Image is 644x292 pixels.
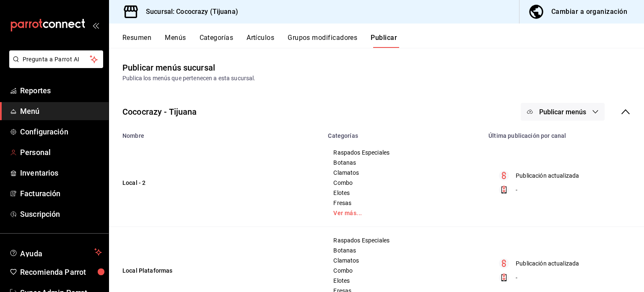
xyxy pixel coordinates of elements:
[20,247,91,257] span: Ayuda
[122,61,215,74] div: Publicar menús sucursal
[333,200,473,206] span: Fresas
[333,170,473,176] span: Clamatos
[139,7,238,17] h3: Sucursal: Cococrazy (Tijuana)
[6,61,103,70] a: Pregunta a Parrot AI
[333,258,473,263] span: Clamatos
[516,274,517,282] p: -
[122,34,151,48] button: Resumen
[23,55,90,64] span: Pregunta a Parrot AI
[333,210,473,216] a: Ver más...
[20,147,102,158] span: Personal
[516,186,517,195] p: -
[333,180,473,186] span: Combo
[247,34,274,48] button: Artículos
[516,259,579,268] p: Publicación actualizada
[92,22,99,29] button: open_drawer_menu
[539,108,586,116] span: Publicar menús
[20,85,102,96] span: Reportes
[165,34,186,48] button: Menús
[20,208,102,220] span: Suscripción
[521,103,605,121] button: Publicar menús
[333,247,473,253] span: Botanas
[9,50,103,68] button: Pregunta a Parrot AI
[333,278,473,284] span: Elotes
[516,171,579,180] p: Publicación actualizada
[122,105,197,118] div: Cococrazy - Tijuana
[20,266,102,278] span: Recomienda Parrot
[333,190,473,196] span: Elotes
[20,126,102,137] span: Configuración
[109,139,323,227] td: Local - 2
[551,6,627,18] div: Cambiar a organización
[20,188,102,199] span: Facturación
[323,127,483,139] th: Categorías
[109,127,323,139] th: Nombre
[333,150,473,155] span: Raspados Especiales
[20,105,102,117] span: Menú
[288,34,357,48] button: Grupos modificadores
[122,74,631,83] div: Publica los menús que pertenecen a esta sucursal.
[483,127,644,139] th: Última publicación por canal
[20,167,102,179] span: Inventarios
[371,34,397,48] button: Publicar
[333,160,473,166] span: Botanas
[122,34,644,48] div: navigation tabs
[200,34,234,48] button: Categorías
[333,268,473,274] span: Combo
[333,237,473,243] span: Raspados Especiales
